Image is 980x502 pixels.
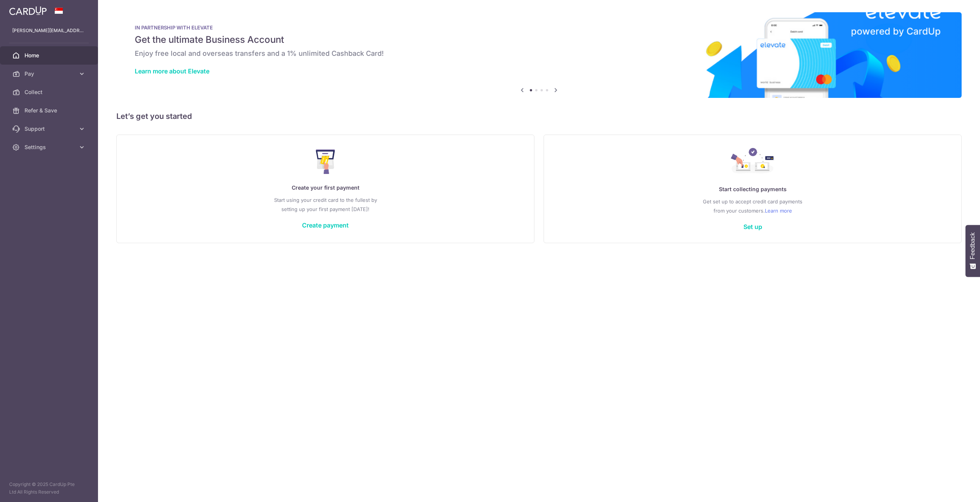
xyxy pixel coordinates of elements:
[743,223,762,231] a: Set up
[135,67,209,75] a: Learn more about Elevate
[132,183,519,192] p: Create your first payment
[132,195,519,214] p: Start using your credit card to the fullest by setting up your first payment [DATE]!
[9,6,47,15] img: CardUp
[316,149,335,174] img: Make Payment
[969,232,976,259] span: Feedback
[24,107,75,114] span: Refer & Save
[559,197,946,215] p: Get set up to accept credit card payments from your customers.
[116,110,962,122] h5: Let’s get you started
[302,221,349,229] a: Create payment
[24,70,75,78] span: Pay
[135,34,943,46] h5: Get the ultimate Business Account
[24,88,75,96] span: Collect
[116,12,962,98] img: Renovation banner
[12,27,86,34] p: [PERSON_NAME][EMAIL_ADDRESS][DOMAIN_NAME]
[24,125,75,133] span: Support
[965,225,980,277] button: Feedback - Show survey
[135,49,943,58] h6: Enjoy free local and overseas transfers and a 1% unlimited Cashback Card!
[559,185,946,194] p: Start collecting payments
[24,52,75,59] span: Home
[731,148,774,175] img: Collect Payment
[765,206,792,215] a: Learn more
[135,24,943,31] p: IN PARTNERSHIP WITH ELEVATE
[24,143,75,151] span: Settings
